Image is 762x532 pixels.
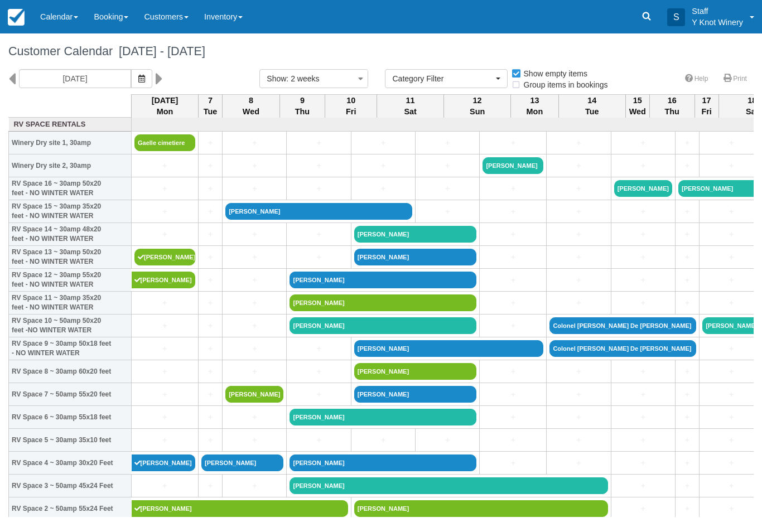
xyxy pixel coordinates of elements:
[9,406,132,429] th: RV Space 6 ~ 30amp 55x18 feet
[385,69,508,88] button: Category Filter
[9,292,132,315] th: RV Space 11 ~ 30amp 35x20 feet - NO WINTER WATER
[702,206,760,217] a: +
[225,386,283,403] a: [PERSON_NAME]
[9,200,132,223] th: RV Space 15 ~ 30amp 35x20 feet - NO WINTER WATER
[614,503,672,515] a: +
[418,206,476,217] a: +
[267,74,286,83] span: Show
[290,317,476,334] a: [PERSON_NAME]
[558,94,625,118] th: 14 Tue
[678,480,696,492] a: +
[549,389,607,400] a: +
[201,320,219,332] a: +
[9,154,132,177] th: Winery Dry site 2, 30amp
[625,94,649,118] th: 15 Wed
[678,160,696,172] a: +
[201,366,219,378] a: +
[678,297,696,309] a: +
[325,94,377,118] th: 10 Fri
[692,17,743,28] p: Y Knot Winery
[354,340,544,357] a: [PERSON_NAME]
[614,206,672,217] a: +
[483,320,543,332] a: +
[134,412,195,423] a: +
[290,229,348,240] a: +
[225,137,283,149] a: +
[702,229,760,240] a: +
[511,69,596,77] span: Show empty items
[290,294,476,311] a: [PERSON_NAME]
[614,457,672,469] a: +
[290,252,348,263] a: +
[290,160,348,172] a: +
[483,137,543,149] a: +
[549,229,607,240] a: +
[614,274,672,286] a: +
[201,137,219,149] a: +
[483,183,543,195] a: +
[225,434,283,446] a: +
[702,412,760,423] a: +
[9,429,132,452] th: RV Space 5 ~ 30amp 35x10 feet
[483,457,543,469] a: +
[201,297,219,309] a: +
[134,134,195,151] a: Gaelle cimetiere
[483,274,543,286] a: +
[418,183,476,195] a: +
[418,137,476,149] a: +
[134,343,195,355] a: +
[134,206,195,217] a: +
[678,503,696,515] a: +
[702,137,760,149] a: +
[9,452,132,475] th: RV Space 4 ~ 30amp 30x20 Feet
[511,76,615,93] label: Group items in bookings
[223,94,279,118] th: 8 Wed
[702,366,760,378] a: +
[12,119,129,130] a: RV Space Rentals
[354,500,608,517] a: [PERSON_NAME]
[134,160,195,172] a: +
[225,320,283,332] a: +
[134,183,195,195] a: +
[201,183,219,195] a: +
[201,412,219,423] a: +
[132,454,196,471] a: [PERSON_NAME]
[132,94,199,118] th: [DATE] Mon
[225,297,283,309] a: +
[354,226,477,243] a: [PERSON_NAME]
[225,160,283,172] a: +
[201,389,219,400] a: +
[549,252,607,263] a: +
[483,229,543,240] a: +
[354,183,412,195] a: +
[614,137,672,149] a: +
[614,297,672,309] a: +
[134,297,195,309] a: +
[225,480,283,492] a: +
[201,454,283,471] a: [PERSON_NAME]
[113,44,205,58] span: [DATE] - [DATE]
[9,132,132,154] th: Winery Dry site 1, 30amp
[134,320,195,332] a: +
[9,223,132,246] th: RV Space 14 ~ 30amp 48x20 feet - NO WINTER WATER
[483,297,543,309] a: +
[614,180,672,197] a: [PERSON_NAME]
[483,412,543,423] a: +
[225,274,283,286] a: +
[9,246,132,269] th: RV Space 13 ~ 30amp 50x20 feet - NO WINTER WATER
[354,249,477,265] a: [PERSON_NAME]
[225,343,283,355] a: +
[225,412,283,423] a: +
[549,183,607,195] a: +
[286,74,319,83] span: : 2 weeks
[483,434,543,446] a: +
[444,94,511,118] th: 12 Sun
[201,206,219,217] a: +
[702,434,760,446] a: +
[483,252,543,263] a: +
[134,480,195,492] a: +
[9,360,132,383] th: RV Space 8 ~ 30amp 60x20 feet
[134,366,195,378] a: +
[201,229,219,240] a: +
[614,229,672,240] a: +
